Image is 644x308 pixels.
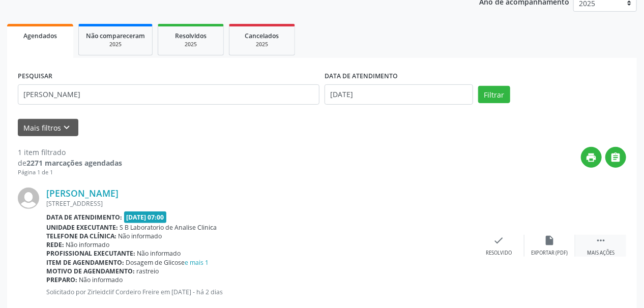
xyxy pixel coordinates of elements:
[46,240,64,249] b: Rede:
[18,168,122,177] div: Página 1 de 1
[587,250,614,257] div: Mais ações
[486,250,512,257] div: Resolvido
[126,258,209,267] span: Dosagem de Glicose
[46,223,118,232] b: Unidade executante:
[46,232,116,240] b: Telefone da clínica:
[46,213,122,222] b: Data de atendimento:
[237,41,287,48] div: 2025
[46,288,474,296] p: Solicitado por Zirleidclif Cordeiro Freire em [DATE] - há 2 dias
[493,235,505,246] i: check
[478,86,510,103] button: Filtrar
[325,84,473,105] input: Selecione um intervalo
[18,69,52,84] label: PESQUISAR
[18,147,122,158] div: 1 item filtrado
[120,223,217,232] span: S B Laboratorio de Analise Clinica
[46,249,135,258] b: Profissional executante:
[137,267,159,275] span: rastreio
[119,232,162,240] span: Não informado
[18,158,122,168] div: de
[544,235,555,246] i: insert_drive_file
[185,258,209,267] a: e mais 1
[46,258,124,267] b: Item de agendamento:
[124,211,167,223] span: [DATE] 07:00
[26,158,122,168] strong: 2271 marcações agendadas
[86,41,145,48] div: 2025
[175,32,207,40] span: Resolvidos
[62,122,73,133] i: keyboard_arrow_down
[325,69,398,84] label: DATA DE ATENDIMENTO
[46,275,77,284] b: Preparo:
[586,152,597,163] i: print
[86,32,145,40] span: Não compareceram
[165,41,216,48] div: 2025
[581,147,602,168] button: print
[23,32,57,40] span: Agendados
[79,275,123,284] span: Não informado
[18,84,319,105] input: Nome, CNS
[605,147,626,168] button: 
[532,250,568,257] div: Exportar (PDF)
[66,240,110,249] span: Não informado
[18,188,39,209] img: img
[46,267,135,275] b: Motivo de agendamento:
[46,188,119,199] a: [PERSON_NAME]
[137,249,181,258] span: Não informado
[595,235,606,246] i: 
[18,119,78,137] button: Mais filtroskeyboard_arrow_down
[245,32,279,40] span: Cancelados
[46,199,474,208] div: [STREET_ADDRESS]
[610,152,622,163] i: 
